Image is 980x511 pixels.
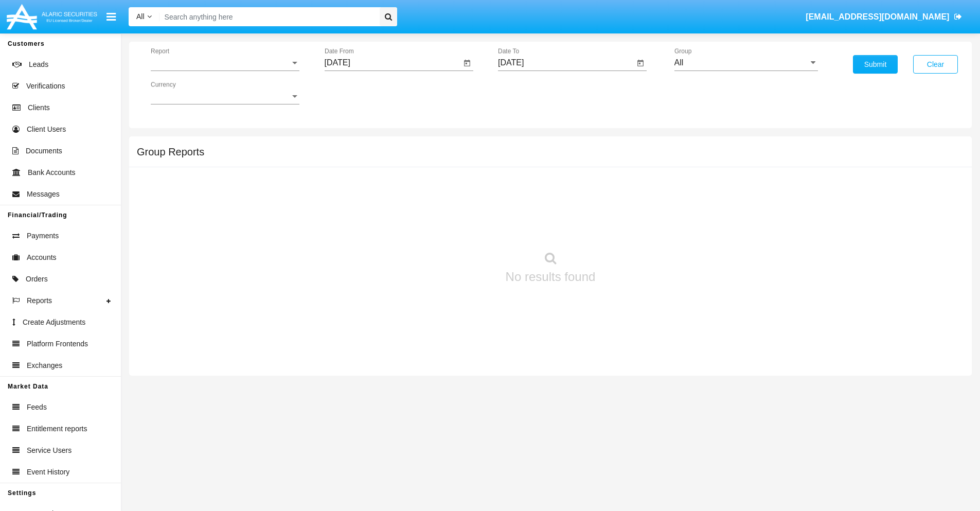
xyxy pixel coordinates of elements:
p: No results found [506,268,596,286]
button: Clear [913,55,958,74]
span: Documents [26,146,62,156]
span: [EMAIL_ADDRESS][DOMAIN_NAME] [806,12,949,21]
img: Logo image [5,2,99,32]
button: Submit [853,55,898,74]
span: Service Users [27,445,72,456]
span: Leads [29,59,48,70]
span: Client Users [27,124,66,135]
span: Exchanges [27,360,62,371]
span: Clients [28,102,50,113]
a: All [129,11,159,22]
button: Open calendar [634,57,647,69]
button: Open calendar [461,57,473,69]
span: All [136,12,145,21]
span: Event History [27,467,69,478]
span: Orders [26,274,48,285]
span: Bank Accounts [28,167,76,178]
span: Currency [151,92,290,101]
span: Report [151,58,290,67]
h5: Group Reports [137,148,204,156]
span: Platform Frontends [27,339,88,349]
span: Reports [27,295,52,306]
span: Verifications [26,81,65,92]
span: Feeds [27,402,47,413]
a: [EMAIL_ADDRESS][DOMAIN_NAME] [801,3,967,31]
span: Create Adjustments [23,317,85,328]
span: Messages [27,189,60,200]
span: Entitlement reports [27,424,87,434]
input: Search [159,7,376,26]
span: Payments [27,231,59,241]
span: Accounts [27,252,57,263]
